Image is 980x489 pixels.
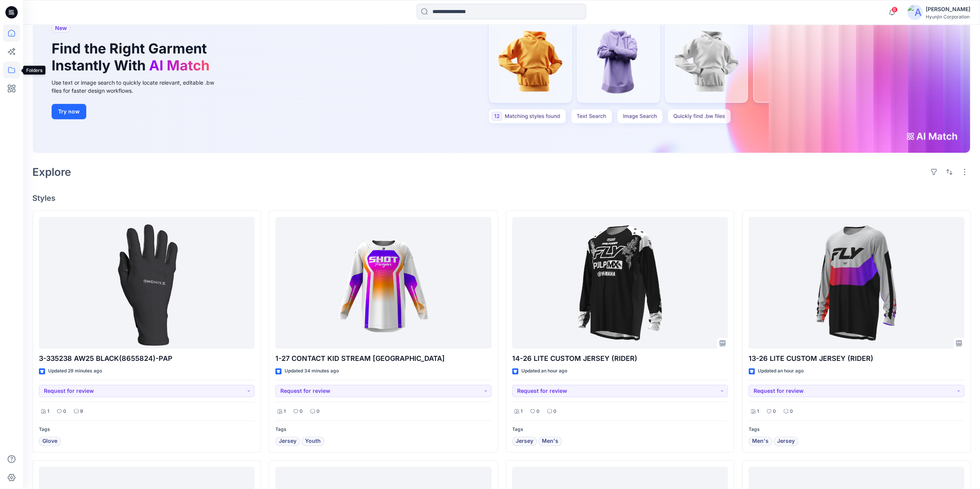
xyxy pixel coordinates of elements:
p: 0 [553,407,556,416]
span: AI Match [149,57,209,74]
p: 14-26 LITE CUSTOM JERSEY (RIDER) [512,353,728,364]
p: 1 [284,407,286,416]
p: Tags [512,426,728,434]
p: 13-26 LITE CUSTOM JERSEY (RIDER) [749,353,964,364]
img: avatar [907,5,923,20]
h2: Explore [32,166,71,178]
h4: Styles [32,194,971,203]
a: 14-26 LITE CUSTOM JERSEY (RIDER) [512,217,728,349]
span: Jersey [279,437,297,446]
p: Tags [749,426,964,434]
p: Updated 29 minutes ago [48,367,102,375]
p: Updated an hour ago [521,367,567,375]
p: 0 [63,407,66,416]
p: 0 [790,407,793,416]
p: 1 [521,407,523,416]
p: 3-335238 AW25 BLACK(8655824)-PAP [39,353,255,364]
p: 1 [757,407,759,416]
span: Youth [305,437,321,446]
div: Use text or image search to quickly locate relevant, editable .bw files for faster design workflows. [52,78,225,95]
p: 1 [47,407,49,416]
span: Jersey [516,437,533,446]
p: 0 [773,407,776,416]
a: 13-26 LITE CUSTOM JERSEY (RIDER) [749,217,964,349]
span: 6 [891,7,898,13]
p: Tags [275,426,491,434]
p: 0 [300,407,303,416]
p: Updated 34 minutes ago [285,367,339,375]
span: Men's [752,437,769,446]
a: 1-27 CONTACT KID STREAM JERSEY [275,217,491,349]
span: New [55,23,67,33]
p: Updated an hour ago [758,367,804,375]
h1: Find the Right Garment Instantly With [52,40,213,73]
span: Glove [42,437,57,446]
div: Hyunjin Corporation [926,14,970,20]
button: Try now [52,104,86,119]
span: Men's [542,437,558,446]
span: Jersey [777,437,795,446]
p: 1-27 CONTACT KID STREAM [GEOGRAPHIC_DATA] [275,353,491,364]
p: Tags [39,426,255,434]
a: 3-335238 AW25 BLACK(8655824)-PAP [39,217,255,349]
div: [PERSON_NAME] [926,5,970,14]
p: 0 [317,407,320,416]
p: 9 [80,407,83,416]
p: 0 [536,407,539,416]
